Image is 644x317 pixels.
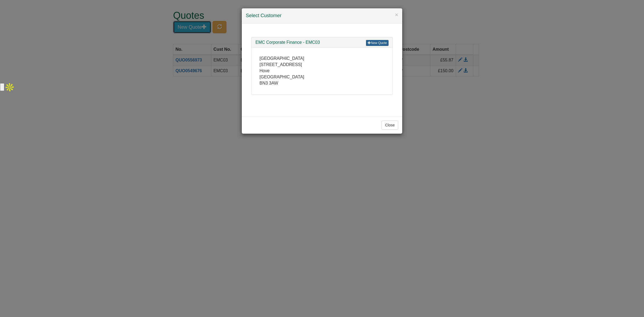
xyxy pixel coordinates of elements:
h4: Select Customer [246,12,398,19]
span: [STREET_ADDRESS] [259,62,302,67]
button: × [395,12,398,17]
span: Hove [259,68,269,73]
h3: EMC Corporate Finance - EMC03 [255,40,389,45]
img: Apollo [4,82,15,93]
span: [GEOGRAPHIC_DATA] [259,56,304,61]
span: BN3 3AW [259,81,278,85]
a: New Quote [366,40,389,46]
button: Close [382,121,398,130]
span: [GEOGRAPHIC_DATA] [259,75,304,79]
